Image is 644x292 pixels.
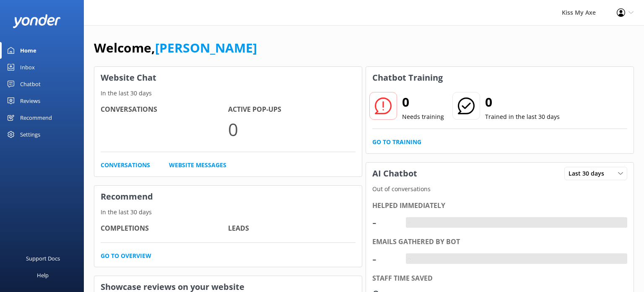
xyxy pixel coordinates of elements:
div: Emails gathered by bot [372,237,627,247]
div: Recommend [20,109,52,126]
h4: Completions [101,223,228,234]
div: Help [37,267,49,284]
div: Inbox [20,59,35,76]
h3: AI Chatbot [366,163,423,184]
h4: Conversations [101,104,228,115]
h4: Leads [228,223,356,234]
div: Chatbot [20,76,41,92]
p: Out of conversations [366,184,634,194]
div: Helped immediately [372,200,627,211]
a: Conversations [101,160,150,170]
span: Last 30 days [569,169,609,178]
a: [PERSON_NAME] [155,39,257,56]
img: yonder-white-logo.png [13,14,61,28]
div: Home [20,42,36,59]
h3: Chatbot Training [366,67,449,89]
a: Website Messages [169,160,226,170]
div: - [406,253,412,264]
a: Go to Training [372,137,421,147]
div: Settings [20,126,40,143]
div: - [372,212,397,232]
h3: Website Chat [94,67,362,89]
div: Support Docs [26,250,60,267]
p: Trained in the last 30 days [485,112,560,121]
div: Staff time saved [372,273,627,284]
div: - [372,249,397,269]
h1: Welcome, [94,38,257,58]
h2: 0 [485,92,560,112]
h4: Active Pop-ups [228,104,356,115]
p: In the last 30 days [94,89,362,98]
div: Reviews [20,92,40,109]
div: - [406,217,412,228]
p: 0 [228,115,356,143]
h2: 0 [402,92,444,112]
h3: Recommend [94,186,362,208]
p: Needs training [402,112,444,121]
p: In the last 30 days [94,208,362,217]
a: Go to overview [101,251,151,260]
